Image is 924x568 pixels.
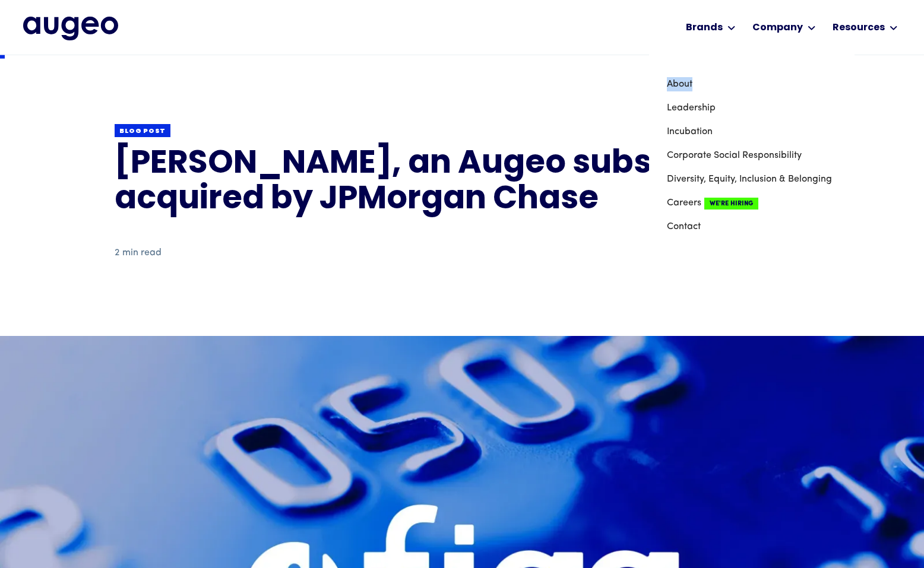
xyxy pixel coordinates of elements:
[667,191,837,215] a: CareersWe're Hiring
[752,21,803,35] div: Company
[122,246,162,260] div: min read
[686,21,723,35] div: Brands
[667,215,837,239] a: Contact
[23,17,118,40] a: home
[119,127,166,136] div: Blog post
[833,21,885,35] div: Resources
[115,147,809,218] h1: [PERSON_NAME], an Augeo subsidiary, is acquired by JPMorgan Chase
[667,144,837,167] a: Corporate Social Responsibility
[667,72,837,96] a: About
[704,198,758,210] span: We're Hiring
[667,167,837,191] a: Diversity, Equity, Inclusion & Belonging
[115,246,119,260] div: 2
[649,55,855,256] nav: Company
[667,120,837,144] a: Incubation
[23,17,118,40] img: Augeo's full logo in midnight blue.
[667,96,837,120] a: Leadership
